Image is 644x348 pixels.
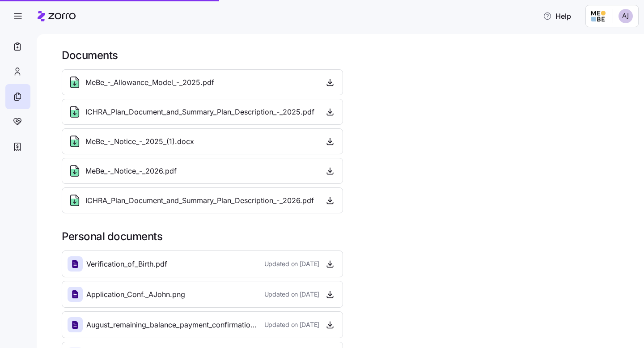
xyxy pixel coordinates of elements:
[264,259,319,268] span: Updated on [DATE]
[86,289,185,300] span: Application_Conf._AJohn.png
[591,11,606,21] img: Employer logo
[85,195,314,206] span: ICHRA_Plan_Document_and_Summary_Plan_Description_-_2026.pdf
[86,259,167,270] span: Verification_of_Birth.pdf
[264,290,319,299] span: Updated on [DATE]
[85,166,177,177] span: MeBe_-_Notice_-_2026.pdf
[619,9,633,23] img: 00691290524dababa7d79a45dd4326c9
[543,11,571,21] span: Help
[85,106,314,118] span: ICHRA_Plan_Document_and_Summary_Plan_Description_-_2025.pdf
[85,136,194,147] span: MeBe_-_Notice_-_2025_(1).docx
[85,77,214,88] span: MeBe_-_Allowance_Model_-_2025.pdf
[62,229,631,243] h1: Personal documents
[536,7,578,25] button: Help
[86,319,257,331] span: August_remaining_balance_payment_confirmation_-_Aleesha_Johnson.png
[264,320,319,329] span: Updated on [DATE]
[62,48,631,62] h1: Documents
